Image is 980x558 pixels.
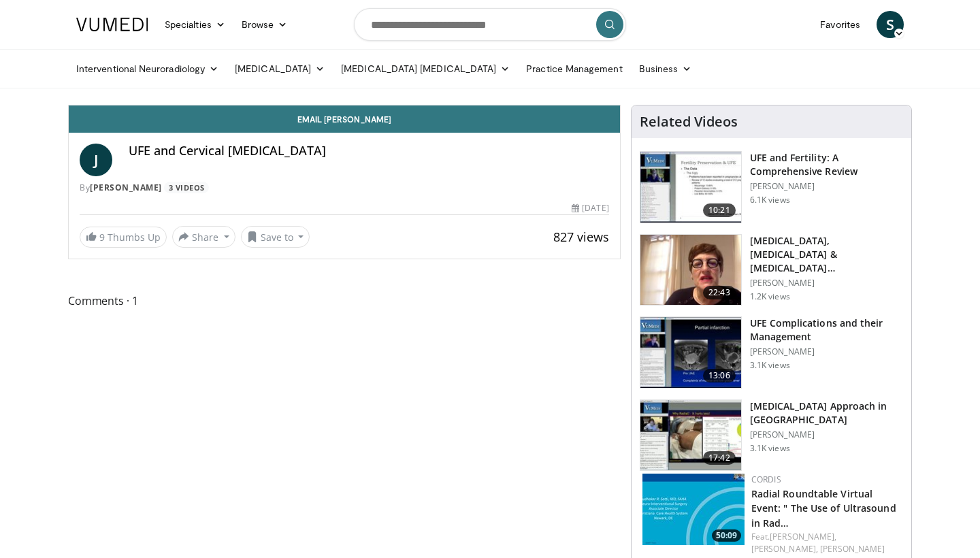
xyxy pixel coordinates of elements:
[172,226,235,248] button: Share
[90,182,162,193] a: [PERSON_NAME]
[751,474,781,485] a: Cordis
[812,11,868,38] a: Favorites
[68,292,621,310] span: Comments 1
[640,234,903,306] a: 22:43 [MEDICAL_DATA], [MEDICAL_DATA] & [MEDICAL_DATA] Diagnosis/Management: … [PERSON_NAME] 1.2K ...
[640,235,741,306] img: 60050eb1-4529-4493-a93f-79fae767954b.150x105_q85_crop-smart_upscale.jpg
[640,152,741,223] img: 27e0c699-ca65-497f-830a-65905af325f0.150x105_q85_crop-smart_upscale.jpg
[99,231,105,244] span: 9
[750,443,790,454] p: 3.1K views
[703,203,736,217] span: 10:21
[129,144,609,159] h4: UFE and Cervical [MEDICAL_DATA]
[518,55,630,82] a: Practice Management
[703,451,736,465] span: 17:42
[642,474,745,545] a: 50:09
[68,55,227,82] a: Interventional Neuroradiology
[751,487,896,529] a: Radial Roundtable Virtual Event: " The Use of Ultrasound in Rad…
[157,11,233,38] a: Specialties
[640,399,903,472] a: 17:42 [MEDICAL_DATA] Approach in [GEOGRAPHIC_DATA] [PERSON_NAME] 3.1K views
[703,369,736,382] span: 13:06
[233,11,296,38] a: Browse
[642,474,745,545] img: 0c7dc2e1-7c74-45a2-a9a4-cefa3b07177b.150x105_q85_crop-smart_upscale.jpg
[877,11,904,38] a: S
[750,195,790,206] p: 6.1K views
[241,226,310,248] button: Save to
[640,151,903,223] a: 10:21 UFE and Fertility: A Comprehensive Review [PERSON_NAME] 6.1K views
[333,55,518,82] a: [MEDICAL_DATA] [MEDICAL_DATA]
[703,286,736,299] span: 22:43
[354,8,626,41] input: Search topics, interventions
[640,114,738,130] h4: Related Videos
[640,400,741,471] img: a1c41506-577e-42a9-86ba-a0f699ee298b.150x105_q85_crop-smart_upscale.jpg
[750,291,790,302] p: 1.2K views
[553,229,609,245] span: 827 views
[80,182,609,194] div: By
[572,202,608,214] div: [DATE]
[164,182,209,193] a: 3 Videos
[770,531,836,542] a: [PERSON_NAME],
[80,144,112,176] a: J
[750,278,903,289] p: [PERSON_NAME]
[750,316,903,344] h3: UFE Complications and their Management
[631,55,700,82] a: Business
[750,181,903,192] p: [PERSON_NAME]
[750,151,903,178] h3: UFE and Fertility: A Comprehensive Review
[640,317,741,388] img: dd4fe463-35a4-429d-9ac7-49c01b544d73.150x105_q85_crop-smart_upscale.jpg
[69,105,620,133] a: Email [PERSON_NAME]
[750,346,903,357] p: [PERSON_NAME]
[751,543,818,555] a: [PERSON_NAME],
[750,429,903,440] p: [PERSON_NAME]
[640,316,903,389] a: 13:06 UFE Complications and their Management [PERSON_NAME] 3.1K views
[750,234,903,275] h3: [MEDICAL_DATA], [MEDICAL_DATA] & [MEDICAL_DATA] Diagnosis/Management: …
[227,55,333,82] a: [MEDICAL_DATA]
[750,399,903,427] h3: [MEDICAL_DATA] Approach in [GEOGRAPHIC_DATA]
[76,18,148,31] img: VuMedi Logo
[712,529,741,542] span: 50:09
[750,360,790,371] p: 3.1K views
[80,227,167,248] a: 9 Thumbs Up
